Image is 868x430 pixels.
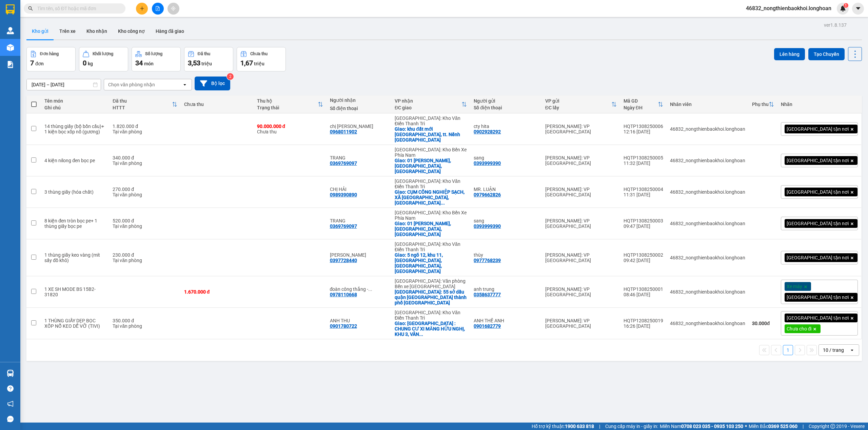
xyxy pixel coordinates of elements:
[54,23,81,39] button: Trên xe
[330,129,357,134] div: 0968011902
[670,321,745,326] div: 46832_nongthienbaokhoi.longhoan
[113,129,177,134] div: Tại văn phòng
[474,223,501,229] div: 0393999390
[419,331,423,337] span: ...
[88,61,93,66] span: kg
[624,258,663,263] div: 09:42 [DATE]
[545,105,611,110] div: ĐC lấy
[783,345,793,355] button: 1
[330,258,357,263] div: 0397728440
[624,160,663,166] div: 11:32 [DATE]
[542,95,620,113] th: Toggle SortBy
[741,4,837,13] span: 46832_nongthienbaokhoi.longhoan
[624,252,663,258] div: HQTP1308250002
[395,252,467,274] div: Giao: 5 ngõ 12, khu 11, kim sơn, tân bình, tp. hải dương
[27,79,101,90] input: Select a date range.
[330,160,357,166] div: 0369769097
[787,189,849,195] span: [GEOGRAPHIC_DATA] tận nơi
[198,51,210,56] div: Đã thu
[681,424,743,429] strong: 0708 023 035 - 0935 103 250
[395,126,467,143] div: Giao: khu đất mới ninh khánh, tt. Nếnh Việt Yên Bắc Giang
[787,326,812,332] span: Chưa cho đi
[195,77,230,90] button: Bộ lọc
[395,147,467,158] div: [GEOGRAPHIC_DATA]: Kho Bến Xe Phía Nam
[624,323,663,329] div: 16:26 [DATE]
[330,318,388,323] div: ANH THU
[113,124,177,129] div: 1.820.000 đ
[28,6,33,11] span: search
[330,192,357,197] div: 0989390890
[624,155,663,160] div: HQTP1308250005
[474,105,538,110] div: Số điện thoại
[624,223,663,229] div: 09:47 [DATE]
[140,6,144,11] span: plus
[605,423,658,430] span: Cung cấp máy in - giấy in:
[6,4,15,15] img: logo-vxr
[624,129,663,134] div: 12:16 [DATE]
[113,323,177,329] div: Tại văn phòng
[474,252,538,258] div: thùy
[624,98,658,104] div: Mã GD
[624,124,663,129] div: HQTP1308250006
[624,286,663,292] div: HQTP1308250001
[441,200,445,206] span: ...
[474,160,501,166] div: 0393999390
[752,321,770,326] strong: 30.000 đ
[624,292,663,297] div: 08:46 [DATE]
[40,51,59,56] div: Đơn hàng
[803,423,804,430] span: |
[545,124,617,134] div: [PERSON_NAME]: VP [GEOGRAPHIC_DATA]
[624,318,663,323] div: HQTP1208250019
[840,5,846,12] img: icon-new-feature
[113,318,177,323] div: 350.000 đ
[395,278,467,289] div: [GEOGRAPHIC_DATA]: Văn phòng Bến xe [GEOGRAPHIC_DATA]
[113,98,172,104] div: Đã thu
[330,286,388,292] div: đoàn công thắng - 0967191001
[391,95,470,113] th: Toggle SortBy
[201,61,212,66] span: triệu
[787,315,849,321] span: [GEOGRAPHIC_DATA] tận nơi
[545,187,617,197] div: [PERSON_NAME]: VP [GEOGRAPHIC_DATA]
[44,98,106,104] div: Tên món
[113,187,177,192] div: 270.000 đ
[37,5,117,12] input: Tìm tên, số ĐT hoặc mã đơn
[240,59,253,67] span: 1,67
[395,105,461,110] div: ĐC giao
[808,48,845,60] button: Tạo Chuyến
[787,294,849,300] span: [GEOGRAPHIC_DATA] tận nơi
[113,192,177,197] div: Tại văn phòng
[474,318,538,323] div: ANH THẾ ANH
[227,73,234,80] sup: 2
[330,292,357,297] div: 0978110668
[7,401,14,407] span: notification
[188,59,200,67] span: 3,53
[44,252,106,263] div: 1 thùng giấy keo vàng (mít sấy đồ khô)
[144,61,154,66] span: món
[113,258,177,263] div: Tại văn phòng
[395,189,467,206] div: Giao: CỤM CÔNG NGHIỆP SẠCH, XÃ TÂN TIẾN, HUYỆN VĂN GIANG, HƯNG YÊN
[620,95,667,113] th: Toggle SortBy
[26,47,76,71] button: Đơn hàng7đơn
[565,424,594,429] strong: 1900 633 818
[7,61,14,68] img: solution-icon
[781,102,858,107] div: Nhãn
[237,47,286,71] button: Chưa thu1,67 triệu
[395,178,467,189] div: [GEOGRAPHIC_DATA]: Kho Văn Điển Thanh Trì
[7,385,14,392] span: question-circle
[849,347,855,353] svg: open
[368,286,372,292] span: ...
[113,223,177,229] div: Tại văn phòng
[545,286,617,297] div: [PERSON_NAME]: VP [GEOGRAPHIC_DATA]
[395,321,467,337] div: Giao: PHÚ THỌ : CHUNG CƯ XI MĂNG HỮU NGHỊ, KHU 3, VÂN PHÚ, TP VIỆT TRÌ, PHÚ THỌ
[787,220,849,227] span: [GEOGRAPHIC_DATA] tận nơi
[624,192,663,197] div: 11:31 [DATE]
[330,218,388,223] div: TRANG
[474,187,538,192] div: MR. LUẬN
[474,124,538,129] div: cty hita
[395,115,467,126] div: [GEOGRAPHIC_DATA]: Kho Văn Điển Thanh Trì
[474,129,501,134] div: 0902928292
[787,255,849,261] span: [GEOGRAPHIC_DATA] tận nơi
[474,155,538,160] div: sang
[670,289,745,295] div: 46832_nongthienbaokhoi.longhoan
[113,23,150,39] button: Kho công nợ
